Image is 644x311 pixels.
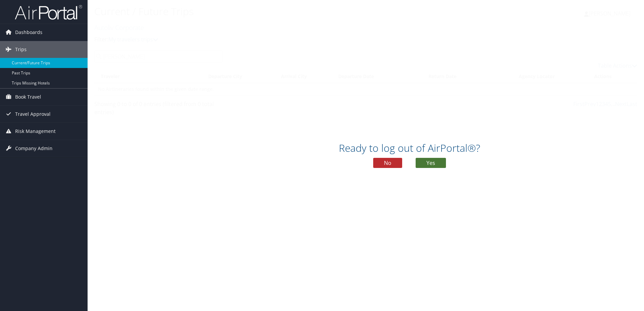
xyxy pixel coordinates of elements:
[15,123,56,140] span: Risk Management
[15,4,82,20] img: airportal-logo.png
[15,41,27,58] span: Trips
[416,158,446,168] button: Yes
[15,89,41,105] span: Book Travel
[15,106,51,123] span: Travel Approval
[373,158,402,168] button: No
[15,140,53,157] span: Company Admin
[15,24,42,41] span: Dashboards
